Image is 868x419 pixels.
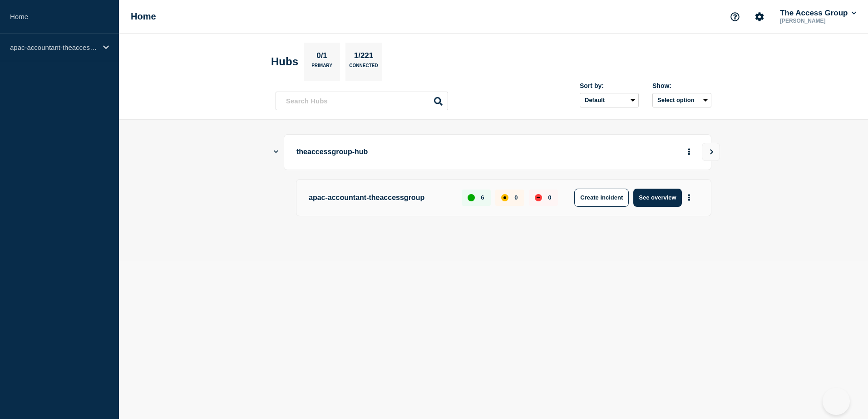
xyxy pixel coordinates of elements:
[350,51,377,63] p: 1/221
[468,194,475,201] div: up
[750,7,769,26] button: Account settings
[311,63,332,73] p: Primary
[274,149,278,156] button: Show Connected Hubs
[271,55,298,68] h2: Hubs
[131,11,156,22] h1: Home
[535,194,542,201] div: down
[514,194,518,201] p: 0
[548,194,551,201] p: 0
[580,93,639,107] select: Sort by
[652,93,711,107] button: Select option
[501,194,508,201] div: affected
[683,144,695,161] button: More actions
[481,194,484,201] p: 6
[683,189,695,206] button: More actions
[633,189,681,207] button: See overview
[296,144,547,161] p: theaccessgroup-hub
[309,189,451,207] p: apac-accountant-theaccessgroup
[702,143,720,161] button: View
[276,92,448,110] input: Search Hubs
[823,388,850,415] iframe: Help Scout Beacon - Open
[778,18,858,24] p: [PERSON_NAME]
[349,63,378,73] p: Connected
[725,7,745,26] button: Support
[313,51,331,63] p: 0/1
[10,44,97,51] p: apac-accountant-theaccessgroup
[778,9,858,18] button: The Access Group
[652,82,711,89] div: Show:
[580,82,639,89] div: Sort by:
[574,189,629,207] button: Create incident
